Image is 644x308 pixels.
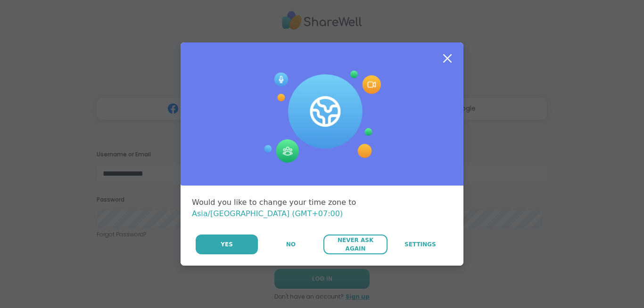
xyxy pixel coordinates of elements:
button: Never Ask Again [323,235,387,254]
span: Settings [405,240,436,249]
a: Settings [388,235,452,254]
span: Yes [221,240,233,249]
div: Would you like to change your time zone to [192,197,452,219]
button: No [259,235,322,254]
span: Never Ask Again [328,236,382,253]
span: Asia/[GEOGRAPHIC_DATA] (GMT+07:00) [192,209,343,218]
img: Session Experience [263,71,381,163]
button: Yes [196,235,258,254]
span: No [286,240,296,249]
